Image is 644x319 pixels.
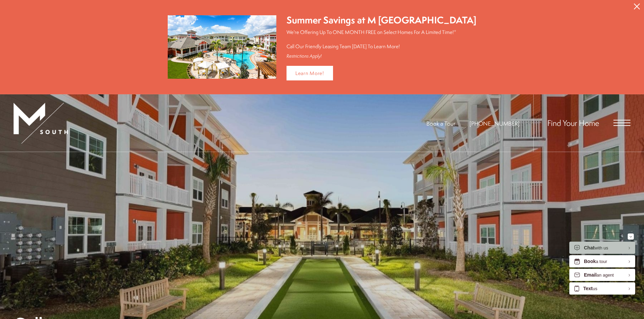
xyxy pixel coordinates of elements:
button: Open Menu [613,120,630,126]
p: We're Offering Up To ONE MONTH FREE on Select Homes For A Limited Time!* Call Our Friendly Leasin... [287,29,476,50]
a: Book a Tour [426,119,455,127]
span: [PHONE_NUMBER] [470,119,520,127]
a: Find Your Home [547,117,599,128]
div: Summer Savings at M [GEOGRAPHIC_DATA] [287,14,476,27]
img: MSouth [14,103,68,144]
div: Restrictions Apply! [287,53,476,59]
img: Summer Savings at M South Apartments [168,15,276,79]
a: Call Us at 813-570-8014 [470,119,520,127]
a: Learn More! [287,66,333,80]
